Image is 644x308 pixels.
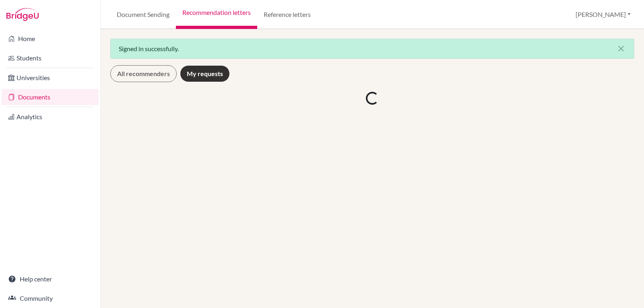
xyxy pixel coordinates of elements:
[110,65,177,82] a: All recommenders
[110,39,634,59] div: Signed in successfully.
[2,31,99,47] a: Home
[2,89,99,105] a: Documents
[180,65,230,82] a: My requests
[2,290,99,306] a: Community
[2,271,99,287] a: Help center
[572,7,634,22] button: [PERSON_NAME]
[608,39,634,58] button: Close
[2,70,99,86] a: Universities
[2,50,99,66] a: Students
[616,44,626,54] i: close
[6,8,39,21] img: Bridge-U
[2,109,99,125] a: Analytics
[365,91,380,105] div: Loading...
